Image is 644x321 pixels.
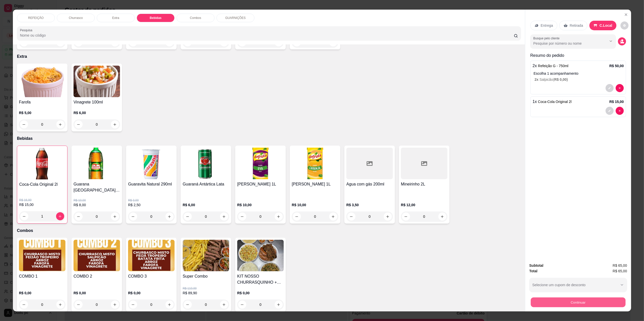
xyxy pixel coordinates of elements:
[129,212,137,221] button: decrease-product-quantity
[292,181,338,187] h4: [PERSON_NAME] 1L
[111,120,119,128] button: increase-product-quantity
[150,16,162,20] p: Bebidas
[75,212,83,221] button: decrease-product-quantity
[183,148,229,179] img: product-image
[533,41,599,46] input: Busque pelo cliente
[190,16,201,20] p: Combos
[237,202,284,207] p: R$ 10,00
[183,181,229,187] h4: Guaraná Antártica Lata
[237,290,284,296] p: R$ 0,00
[128,240,175,271] img: product-image
[183,286,229,290] p: R$ 110,00
[128,273,175,279] h4: COMBO 3
[346,181,393,187] h4: Agua com gás 200ml
[20,212,28,220] button: decrease-product-quantity
[220,212,228,221] button: increase-product-quantity
[20,33,514,38] input: Pesquisa
[19,181,65,188] h4: Coca-Cola Original 2l
[19,148,65,179] img: product-image
[541,23,553,28] p: Entrega
[401,202,447,207] p: R$ 12,00
[74,202,120,207] p: R$ 8,00
[600,23,612,28] p: C.Local
[19,198,65,202] p: R$ 16,00
[606,107,614,115] button: decrease-product-quantity
[438,212,446,221] button: increase-product-quantity
[613,268,627,274] span: R$ 65,00
[616,107,624,115] button: decrease-product-quantity
[183,273,229,279] h4: Super Combo
[607,37,615,45] button: Show suggestions
[237,240,284,271] img: product-image
[622,11,630,19] button: Close
[128,148,175,179] img: product-image
[238,212,246,221] button: decrease-product-quantity
[56,120,64,128] button: increase-product-quantity
[534,71,624,76] p: Escolha 1 acompanhamento
[618,37,626,45] button: decrease-product-quantity
[220,301,228,309] button: increase-product-quantity
[165,212,174,221] button: increase-product-quantity
[184,301,192,309] button: decrease-product-quantity
[293,212,301,221] button: decrease-product-quantity
[225,16,246,20] p: GUARNIÇÕES
[17,136,521,142] p: Bebidas
[538,100,571,104] span: Coca-Cola Original 2l
[609,99,624,104] p: R$ 15,00
[19,290,65,296] p: R$ 0,00
[74,99,120,105] h4: Vinagrete 100ml
[19,110,65,115] p: R$ 5,00
[74,66,120,97] img: product-image
[292,202,338,207] p: R$ 10,00
[128,198,175,202] p: R$ 3,00
[19,66,65,97] img: product-image
[112,16,119,20] p: Extra
[613,263,627,268] span: R$ 65,00
[347,212,355,221] button: decrease-product-quantity
[183,202,229,207] p: R$ 6,00
[529,269,537,273] strong: Total
[74,290,120,296] p: R$ 0,00
[28,16,43,20] p: REFEIÇÃO
[402,212,410,221] button: decrease-product-quantity
[346,202,393,207] p: R$ 3,50
[128,181,175,187] h4: Guaravita Natural 290ml
[554,77,568,82] span: R$ 0,00 )
[74,181,120,193] h4: Guarana [GEOGRAPHIC_DATA] 1L
[531,297,626,307] button: Continuar
[19,202,65,207] p: R$ 15,00
[183,290,229,296] p: R$ 89,90
[570,23,583,28] p: Retirada
[401,181,447,187] h4: Mineirinho 2L
[17,54,521,60] p: Extra
[533,36,561,40] label: Busque pelo cliente
[530,52,626,59] p: Resumo do pedido
[384,212,392,221] button: increase-product-quantity
[74,148,120,179] img: product-image
[20,120,28,128] button: decrease-product-quantity
[535,77,624,82] p: Salpicão (
[75,120,83,128] button: decrease-product-quantity
[19,240,65,271] img: product-image
[74,198,120,202] p: R$ 10,00
[529,278,627,292] button: Selecione um cupom de desconto
[69,16,83,20] p: Churrasco
[535,77,539,82] span: 2 x
[329,212,337,221] button: increase-product-quantity
[609,63,624,68] p: R$ 50,00
[621,21,629,30] button: decrease-product-quantity
[17,228,521,234] p: Combos
[19,99,65,105] h4: Farofa
[533,63,568,69] p: 2 x
[616,84,624,92] button: decrease-product-quantity
[128,202,175,207] p: R$ 2,50
[111,212,119,221] button: increase-product-quantity
[237,273,284,285] h4: KIT NOSSO CHURRASQUINHO + COCA COLA 1,5L GRATIS
[237,148,284,179] img: product-image
[606,84,614,92] button: decrease-product-quantity
[292,148,338,179] img: product-image
[74,110,120,115] p: R$ 6,00
[56,212,64,220] button: increase-product-quantity
[533,99,571,105] p: 1 x
[19,273,65,279] h4: COMBO 1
